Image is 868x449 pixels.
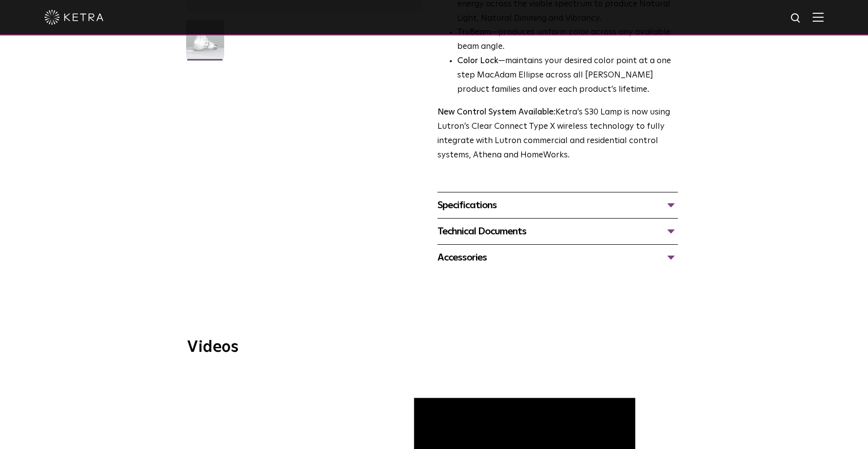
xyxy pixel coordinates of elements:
div: Technical Documents [437,224,678,239]
p: Ketra’s S30 Lamp is now using Lutron’s Clear Connect Type X wireless technology to fully integrat... [437,106,678,163]
img: search icon [790,12,802,25]
li: —produces uniform color across any available beam angle. [457,26,678,54]
strong: New Control System Available: [437,108,555,116]
strong: Color Lock [457,57,498,65]
img: Hamburger%20Nav.svg [813,12,824,22]
div: Specifications [437,197,678,213]
li: —maintains your desired color point at a one step MacAdam Ellipse across all [PERSON_NAME] produc... [457,54,678,97]
img: ketra-logo-2019-white [44,10,104,25]
div: Accessories [437,250,678,265]
h3: Videos [187,339,681,355]
img: S30-Lamp-Edison-2021-Web-Square [186,20,224,66]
